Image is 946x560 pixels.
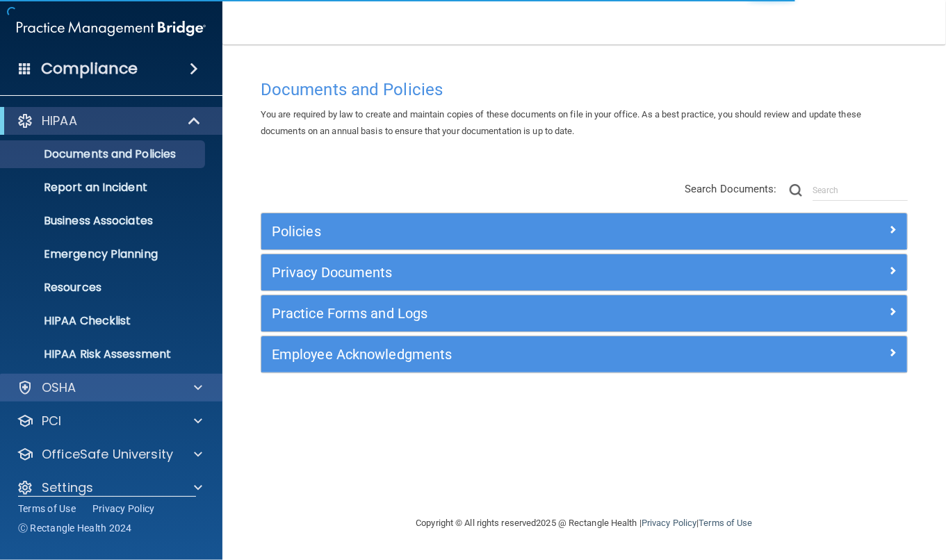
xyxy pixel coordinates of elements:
a: HIPAA [17,113,202,129]
p: HIPAA [42,113,77,129]
p: HIPAA Checklist [9,314,199,328]
a: Privacy Documents [272,261,897,283]
input: Search [813,180,908,201]
a: Practice Forms and Logs [272,302,897,324]
h5: Practice Forms and Logs [272,306,735,321]
h4: Documents and Policies [261,81,908,99]
a: Employee Acknowledgments [272,343,897,365]
div: Copyright © All rights reserved 2025 @ Rectangle Health | | [331,501,838,545]
p: Report an Incident [9,181,199,195]
a: OSHA [17,379,202,396]
a: Terms of Use [18,502,76,516]
a: PCI [17,413,202,429]
iframe: Drift Widget Chat Controller [706,462,929,517]
h4: Compliance [41,59,138,79]
p: Documents and Policies [9,147,199,161]
span: You are required by law to create and maintain copies of these documents on file in your office. ... [261,109,861,136]
p: PCI [42,413,61,429]
p: HIPAA Risk Assessment [9,347,199,361]
a: Settings [17,479,202,496]
p: OfficeSafe University [42,446,173,463]
a: Privacy Policy [92,502,155,516]
p: Resources [9,281,199,295]
span: Ⓒ Rectangle Health 2024 [18,521,132,535]
p: Settings [42,479,93,496]
p: OSHA [42,379,76,396]
h5: Policies [272,224,735,239]
a: OfficeSafe University [17,446,202,463]
h5: Employee Acknowledgments [272,347,735,362]
a: Terms of Use [699,518,752,528]
img: PMB logo [17,15,206,42]
img: ic-search.3b580494.png [790,184,802,197]
a: Policies [272,220,897,242]
p: Business Associates [9,214,199,228]
p: Emergency Planning [9,247,199,261]
h5: Privacy Documents [272,265,735,280]
a: Privacy Policy [642,518,696,528]
span: Search Documents: [685,183,777,195]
